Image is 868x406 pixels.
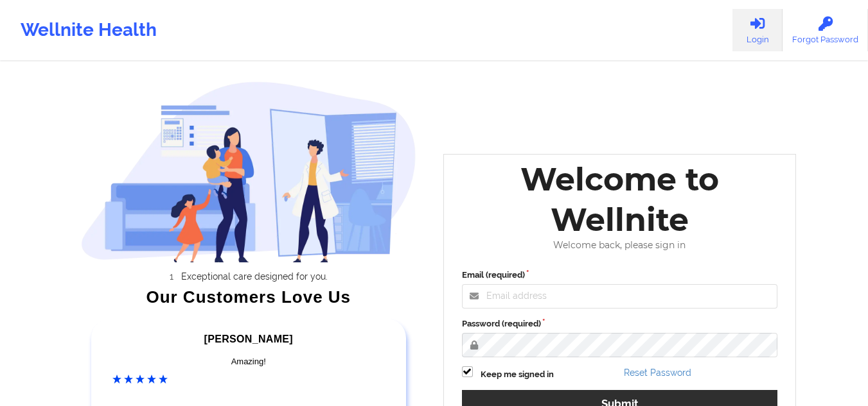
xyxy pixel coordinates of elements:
label: Email (required) [462,269,778,282]
div: Amazing! [112,355,385,368]
a: Reset Password [624,368,691,378]
div: Welcome to Wellnite [453,159,787,240]
span: [PERSON_NAME] [204,334,293,344]
div: Our Customers Love Us [81,291,416,303]
label: Password (required) [462,317,778,330]
a: Forgot Password [783,9,868,51]
input: Email address [462,284,778,309]
a: Login [732,9,783,51]
label: Keep me signed in [481,368,554,381]
div: Welcome back, please sign in [453,240,787,251]
img: wellnite-auth-hero_200.c722682e.png [81,81,416,262]
li: Exceptional care designed for you. [93,271,416,282]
